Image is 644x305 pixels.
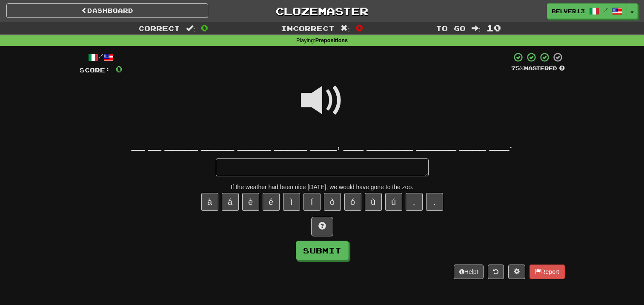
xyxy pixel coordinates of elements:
[80,52,123,63] div: /
[547,3,627,19] a: Belver13 /
[303,193,321,211] button: í
[221,3,423,18] a: Clozemaster
[138,24,180,32] span: Correct
[488,265,504,279] button: Round history (alt+y)
[426,193,443,211] button: .
[242,193,259,211] button: è
[222,193,239,211] button: á
[115,63,123,74] span: 0
[385,193,402,211] button: ú
[436,24,466,32] span: To go
[324,193,341,211] button: ò
[487,23,501,33] span: 10
[201,193,218,211] button: à
[344,193,361,211] button: ó
[406,193,423,211] button: ,
[604,7,608,13] span: /
[80,66,110,74] span: Score:
[356,23,363,33] span: 0
[315,37,348,43] strong: Prepositions
[80,137,565,152] div: __ __ _____ _____ _____ _____ ____, ___ _______ ______ ____ ___.
[281,24,335,32] span: Incorrect
[80,183,565,191] div: If the weather had been nice [DATE], we would have gone to the zoo.
[311,217,333,236] button: Hint!
[365,193,382,211] button: ù
[186,25,195,32] span: :
[472,25,481,32] span: :
[201,23,208,33] span: 0
[341,25,350,32] span: :
[511,65,524,72] span: 75 %
[263,193,280,211] button: é
[530,265,564,279] button: Report
[283,193,300,211] button: ì
[511,65,565,72] div: Mastered
[6,3,208,18] a: Dashboard
[296,241,349,260] button: Submit
[454,265,484,279] button: Help!
[552,7,585,15] span: Belver13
